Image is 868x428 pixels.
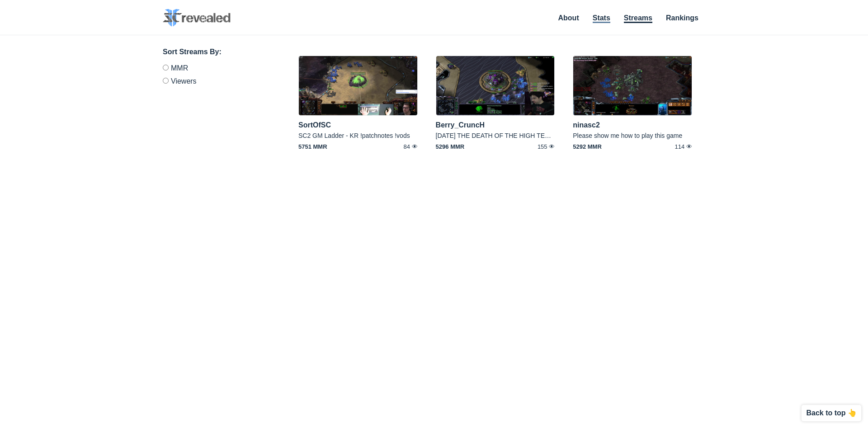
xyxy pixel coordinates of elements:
[163,78,169,84] input: Viewers
[163,65,169,71] input: MMR
[573,121,600,129] a: ninasc2
[593,14,610,23] a: Stats
[298,56,418,116] img: live_user_sortofsc-1280x640.jpg
[573,144,613,150] span: 5292 MMR
[806,409,857,417] p: Back to top 👆
[436,132,719,139] a: [DATE] THE DEATH OF THE HIGH TEMPLAR !GOODYS !DISCORD !SELFIE !BALD !BACKSHOTS
[163,65,271,74] label: MMR
[436,56,555,116] img: live_user_berry_crunch-1280x640.jpg
[298,121,331,129] a: SortOfSC
[436,144,476,150] span: 5296 MMR
[624,14,652,23] a: Streams
[573,56,692,116] img: live_user_ninasc2-1280x640.jpg
[436,121,485,129] a: Berry_CruncH
[378,144,418,150] span: 84 👁
[573,132,682,139] a: Please show me how to play this game
[515,144,555,150] span: 155 👁
[298,132,410,139] a: SC2 GM Ladder - KR !patchnotes !vods
[163,47,271,57] h3: Sort Streams By:
[558,14,579,22] a: About
[163,9,231,27] img: SC2 Revealed
[163,74,271,85] label: Viewers
[666,14,698,22] a: Rankings
[652,144,692,150] span: 114 👁
[298,144,338,150] span: 5751 MMR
